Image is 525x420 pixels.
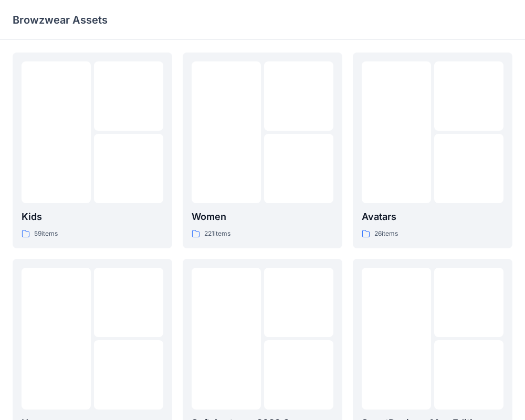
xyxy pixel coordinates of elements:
p: Avatars [362,209,503,224]
p: Women [192,209,333,224]
p: 59 items [34,228,58,239]
p: Browzwear Assets [13,13,108,27]
p: Kids [22,209,163,224]
p: 221 items [204,228,230,239]
a: Women221items [183,52,342,248]
a: Avatars26items [353,52,512,248]
a: Kids59items [13,52,172,248]
p: 26 items [374,228,398,239]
